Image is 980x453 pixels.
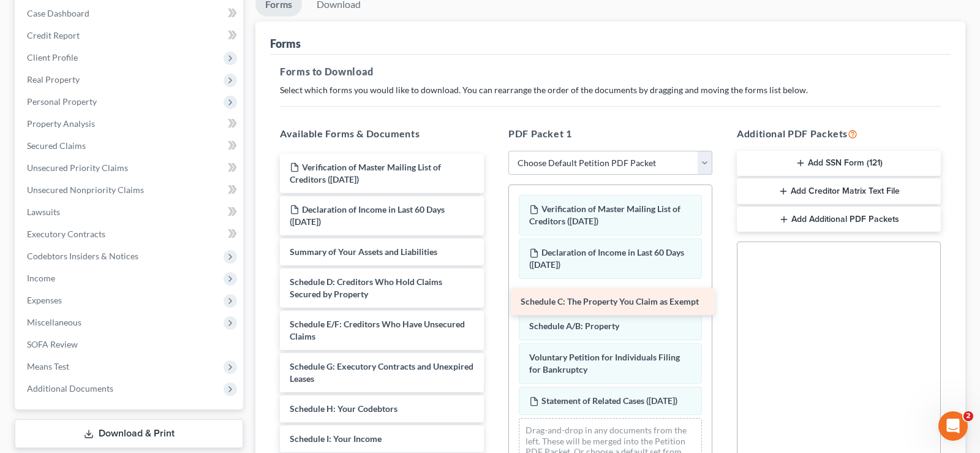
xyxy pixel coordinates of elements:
[290,319,465,341] span: Schedule E/F: Creditors Who Have Unsecured Claims
[27,74,80,85] span: Real Property
[27,52,78,63] span: Client Profile
[737,151,941,177] button: Add SSN Form (121)
[290,403,398,414] span: Schedule H: Your Codebtors
[27,295,62,305] span: Expenses
[17,2,243,25] a: Case Dashboard
[529,204,680,226] span: Verification of Master Mailing List of Creditors ([DATE])
[938,411,968,441] iframe: Intercom live chat
[27,229,105,239] span: Executory Contracts
[290,246,437,257] span: Summary of Your Assets and Liabilities
[27,96,97,107] span: Personal Property
[17,25,243,47] a: Credit Report
[27,383,113,394] span: Additional Documents
[27,162,128,173] span: Unsecured Priority Claims
[280,64,941,79] h5: Forms to Download
[963,411,973,421] span: 2
[27,30,80,40] span: Credit Report
[17,157,243,179] a: Unsecured Priority Claims
[290,162,441,185] span: Verification of Master Mailing List of Creditors ([DATE])
[27,361,69,371] span: Means Test
[15,419,243,448] a: Download & Print
[27,185,144,195] span: Unsecured Nonpriority Claims
[529,352,680,375] span: Voluntary Petition for Individuals Filing for Bankruptcy
[529,321,619,331] span: Schedule A/B: Property
[17,223,243,245] a: Executory Contracts
[737,207,941,232] button: Add Additional PDF Packets
[290,204,445,227] span: Declaration of Income in Last 60 Days ([DATE])
[737,178,941,204] button: Add Creditor Matrix Text File
[280,126,484,141] h5: Available Forms & Documents
[508,126,712,141] h5: PDF Packet 1
[290,276,442,299] span: Schedule D: Creditors Who Hold Claims Secured by Property
[290,361,473,384] span: Schedule G: Executory Contracts and Unexpired Leases
[27,140,86,151] span: Secured Claims
[27,8,89,18] span: Case Dashboard
[27,118,95,129] span: Property Analysis
[17,179,243,201] a: Unsecured Nonpriority Claims
[290,433,382,444] span: Schedule I: Your Income
[17,135,243,157] a: Secured Claims
[280,84,941,96] p: Select which forms you would like to download. You can rearrange the order of the documents by dr...
[27,251,138,261] span: Codebtors Insiders & Notices
[27,339,78,349] span: SOFA Review
[17,201,243,223] a: Lawsuits
[521,296,699,306] span: Schedule C: The Property You Claim as Exempt
[17,113,243,135] a: Property Analysis
[27,273,55,283] span: Income
[17,333,243,356] a: SOFA Review
[541,395,677,406] span: Statement of Related Cases ([DATE])
[529,247,684,270] span: Declaration of Income in Last 60 Days ([DATE])
[27,317,81,327] span: Miscellaneous
[27,207,60,217] span: Lawsuits
[737,126,941,141] h5: Additional PDF Packets
[270,36,301,51] div: Forms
